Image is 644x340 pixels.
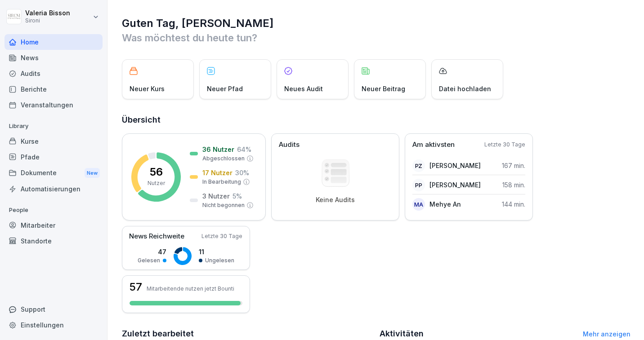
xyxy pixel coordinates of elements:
a: Einstellungen [4,317,103,333]
p: 158 min. [502,180,525,190]
h2: Übersicht [122,114,631,126]
a: Audits [4,66,103,81]
p: Valeria Bisson [25,9,70,17]
div: Support [4,301,103,317]
div: MA [412,198,425,211]
h3: 57 [130,282,142,292]
p: Keine Audits [316,196,355,204]
div: New [85,168,100,178]
div: Dokumente [4,165,103,181]
p: 5 % [233,191,242,201]
p: Mehye An [429,199,461,209]
a: Home [4,34,103,50]
a: Automatisierungen [4,181,103,197]
p: Audits [279,140,300,150]
p: 3 Nutzer [202,191,230,201]
a: Kurse [4,133,103,149]
h2: Aktivitäten [380,327,424,340]
a: Pfade [4,149,103,165]
p: People [4,203,103,217]
a: News [4,50,103,66]
p: 36 Nutzer [202,145,234,154]
p: Gelesen [138,256,160,265]
p: 30 % [235,168,249,177]
div: PP [412,179,425,191]
h1: Guten Tag, [PERSON_NAME] [122,16,631,31]
a: Mehr anzeigen [583,330,631,338]
a: Mitarbeiter [4,217,103,233]
p: Mitarbeitende nutzen jetzt Bounti [147,285,234,292]
p: Nicht begonnen [202,201,245,209]
p: News Reichweite [129,231,184,242]
p: Sironi [25,18,70,24]
p: 144 min. [502,199,525,209]
h2: Zuletzt bearbeitet [122,327,373,340]
p: Library [4,119,103,133]
p: Datei hochladen [439,84,491,93]
p: Am aktivsten [412,140,455,150]
p: 47 [138,247,166,256]
p: Neuer Pfad [207,84,243,93]
a: Standorte [4,233,103,249]
p: Neuer Kurs [130,84,165,93]
p: Abgeschlossen [202,155,245,163]
p: 17 Nutzer [202,168,233,177]
a: Berichte [4,81,103,97]
p: [PERSON_NAME] [429,161,481,170]
a: Veranstaltungen [4,97,103,113]
p: In Bearbeitung [202,178,241,186]
p: Letzte 30 Tage [484,141,525,149]
p: 64 % [237,145,251,154]
p: [PERSON_NAME] [429,180,481,190]
p: Ungelesen [205,256,234,265]
div: PZ [412,159,425,172]
p: 167 min. [502,161,525,170]
a: DokumenteNew [4,165,103,181]
p: 56 [150,167,163,177]
p: 11 [199,247,234,256]
p: Neues Audit [284,84,323,93]
p: Nutzer [148,179,165,187]
p: Neuer Beitrag [362,84,405,93]
p: Letzte 30 Tage [201,232,242,240]
p: Was möchtest du heute tun? [122,31,631,45]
